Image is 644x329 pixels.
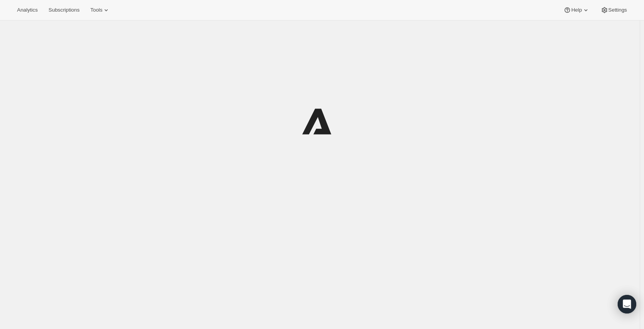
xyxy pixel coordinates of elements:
[90,7,102,13] span: Tools
[618,295,636,313] div: Open Intercom Messenger
[48,7,79,13] span: Subscriptions
[571,7,582,13] span: Help
[86,5,115,16] button: Tools
[44,5,84,16] button: Subscriptions
[559,5,594,16] button: Help
[17,7,38,13] span: Analytics
[596,5,632,16] button: Settings
[12,5,42,16] button: Analytics
[608,7,627,13] span: Settings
